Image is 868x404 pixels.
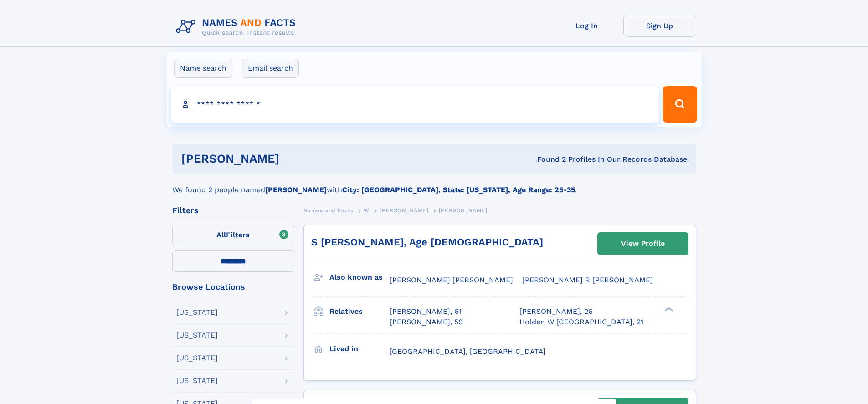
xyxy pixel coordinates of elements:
[390,347,546,356] span: [GEOGRAPHIC_DATA], [GEOGRAPHIC_DATA]
[311,236,543,248] a: S [PERSON_NAME], Age [DEMOGRAPHIC_DATA]
[172,206,294,215] div: Filters
[329,304,390,319] h3: Relatives
[390,307,462,317] a: [PERSON_NAME], 61
[329,270,390,285] h3: Also known as
[621,233,665,254] div: View Profile
[176,332,218,339] div: [US_STATE]
[242,59,299,78] label: Email search
[303,205,354,216] a: Names and Facts
[329,341,390,357] h3: Lived in
[623,15,696,37] a: Sign Up
[176,377,218,384] div: [US_STATE]
[172,283,294,291] div: Browse Locations
[364,205,370,216] a: W
[519,317,643,327] a: Holden W [GEOGRAPHIC_DATA], 21
[390,276,513,284] span: [PERSON_NAME] [PERSON_NAME]
[439,207,488,214] span: [PERSON_NAME]
[342,185,575,194] b: City: [GEOGRAPHIC_DATA], State: [US_STATE], Age Range: 25-35
[171,86,659,123] input: search input
[176,309,218,316] div: [US_STATE]
[172,15,303,39] img: Logo Names and Facts
[380,207,428,214] span: [PERSON_NAME]
[663,86,697,123] button: Search Button
[519,307,593,317] a: [PERSON_NAME], 26
[174,59,232,78] label: Name search
[598,233,688,255] a: View Profile
[522,276,653,284] span: [PERSON_NAME] R [PERSON_NAME]
[181,153,408,164] h1: [PERSON_NAME]
[265,185,327,194] b: [PERSON_NAME]
[390,317,463,327] a: [PERSON_NAME], 59
[172,174,696,195] div: We found 2 people named with .
[176,354,218,362] div: [US_STATE]
[550,15,623,37] a: Log In
[172,225,294,246] label: Filters
[364,207,370,214] span: W
[380,205,428,216] a: [PERSON_NAME]
[408,154,687,164] div: Found 2 Profiles In Our Records Database
[216,230,226,239] span: All
[663,307,673,312] div: ❯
